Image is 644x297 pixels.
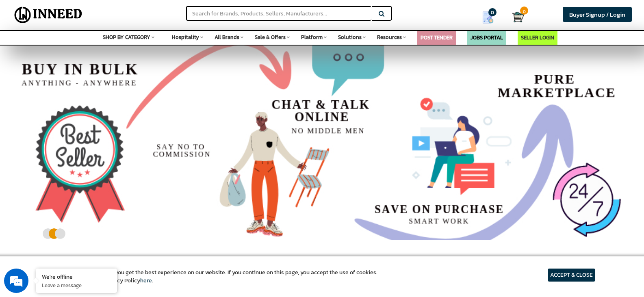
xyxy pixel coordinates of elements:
[521,34,554,41] a: SELLER LOGIN
[56,196,62,201] img: salesiqlogo_leal7QplfZFryJ6FIlVepeu7OftD7mt8q6exU6-34PB8prfIgodN67KcxXM9Y7JQ_.png
[512,11,524,23] img: Cart
[48,230,54,234] button: 2
[14,49,34,53] img: logo_Zg8I0qSkbAqR2WFHt3p6CTuqpyXMFPubPcD2OT02zFN43Cy9FUNNG3NEPhM_Q1qe_.png
[42,46,137,56] div: Leave a message
[119,233,147,244] em: Submit
[338,33,362,41] span: Solutions
[133,4,153,24] div: Minimize live chat window
[49,269,377,285] article: We use cookies to ensure you get the best experience on our website. If you continue on this page...
[215,33,239,41] span: All Brands
[172,33,199,41] span: Hospitality
[377,33,402,41] span: Resources
[140,276,152,285] a: here
[301,33,323,41] span: Platform
[470,8,512,27] a: my Quotes 0
[569,10,625,19] span: Buyer Signup / Login
[54,230,60,234] button: 3
[42,282,111,289] p: Leave a message
[186,6,371,21] input: Search for Brands, Products, Sellers, Manufacturers...
[42,273,111,280] div: We're offline
[488,8,497,16] span: 0
[512,8,518,26] a: Cart 0
[4,205,155,233] textarea: Type your message and click 'Submit'
[482,11,494,24] img: Show My Quotes
[563,7,632,22] a: Buyer Signup / Login
[255,33,286,41] span: Sale & Offers
[471,34,503,41] a: JOBS PORTAL
[421,34,453,41] a: POST TENDER
[11,5,86,25] img: Inneed.Market
[103,33,150,41] span: SHOP BY CATEGORY
[520,7,528,15] span: 0
[17,94,142,176] span: We are offline. Please leave us a message.
[64,196,103,202] em: Driven by SalesIQ
[42,230,48,234] button: 1
[548,269,595,282] article: ACCEPT & CLOSE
